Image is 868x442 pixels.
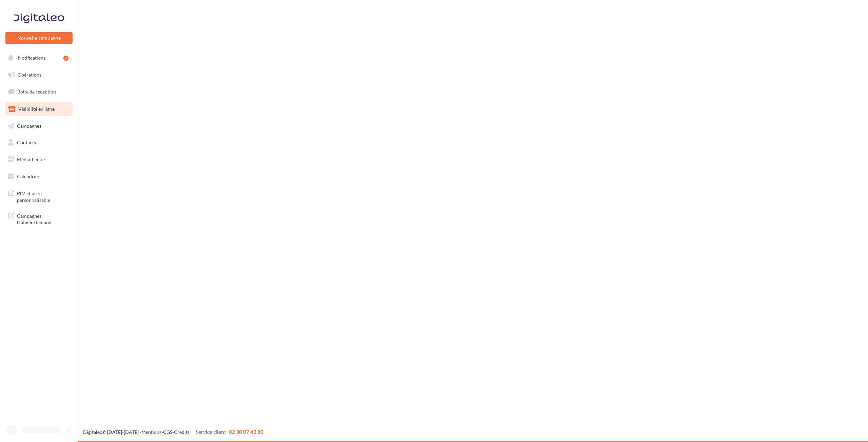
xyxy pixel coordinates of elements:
[229,428,263,435] span: 02 30 07 43 80
[17,140,36,145] span: Contacts
[163,429,172,435] a: CGS
[83,429,263,435] span: © [DATE]-[DATE] - - -
[196,428,226,435] span: Service client
[18,72,41,78] span: Opérations
[4,84,74,99] a: Boîte de réception
[4,51,71,65] button: Notifications 7
[17,189,70,203] span: PLV et print personnalisable
[4,169,74,184] a: Calendrier
[4,68,74,82] a: Opérations
[17,211,70,226] span: Campagnes DataOnDemand
[17,123,41,128] span: Campagnes
[4,135,74,150] a: Contacts
[4,152,74,167] a: Médiathèque
[17,173,40,179] span: Calendrier
[141,429,161,435] a: Mentions
[17,156,45,162] span: Médiathèque
[18,106,55,112] span: Visibilité en ligne
[4,102,74,116] a: Visibilité en ligne
[5,32,73,44] button: Nouvelle campagne
[17,89,56,94] span: Boîte de réception
[4,186,74,206] a: PLV et print personnalisable
[4,119,74,133] a: Campagnes
[174,429,190,435] a: Crédits
[18,55,45,61] span: Notifications
[83,429,102,435] a: Digitaleo
[63,56,68,61] div: 7
[4,209,74,229] a: Campagnes DataOnDemand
